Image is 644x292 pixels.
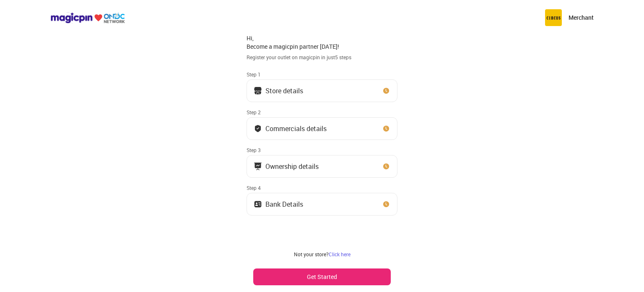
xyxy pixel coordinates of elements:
[254,200,262,208] img: ownership_icon.37569ceb.svg
[265,89,303,93] div: Store details
[247,54,397,61] div: Register your outlet on magicpin in just 5 steps
[247,147,397,153] div: Step 3
[247,34,397,50] div: Hi, Become a magicpin partner [DATE]!
[569,13,594,22] p: Merchant
[294,251,329,258] span: Not your store?
[247,71,397,78] div: Step 1
[254,162,262,171] img: commercials_icon.983f7837.svg
[265,202,303,206] div: Bank Details
[254,87,262,95] img: storeIcon.9b1f7264.svg
[545,9,562,26] img: circus.b677b59b.png
[253,268,391,285] button: Get Started
[254,124,262,133] img: bank_details_tick.fdc3558c.svg
[382,124,390,133] img: clock_icon_new.67dbf243.svg
[382,87,390,95] img: clock_icon_new.67dbf243.svg
[247,193,397,216] button: Bank Details
[265,164,319,168] div: Ownership details
[382,162,390,171] img: clock_icon_new.67dbf243.svg
[265,126,327,131] div: Commercials details
[329,251,351,258] a: Click here
[382,200,390,208] img: clock_icon_new.67dbf243.svg
[247,109,397,116] div: Step 2
[247,184,397,191] div: Step 4
[247,79,397,102] button: Store details
[247,117,397,140] button: Commercials details
[50,12,125,24] img: ondc-logo-new-small.8a59708e.svg
[247,155,397,178] button: Ownership details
